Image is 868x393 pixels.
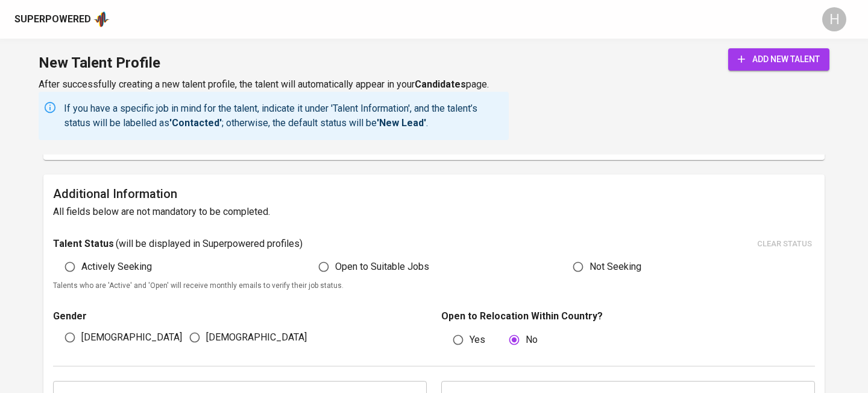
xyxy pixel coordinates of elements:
[335,260,429,274] span: Open to Suitable Jobs
[728,48,829,71] button: add new talent
[14,13,91,27] div: Superpowered
[377,117,426,129] b: 'New Lead'
[39,48,509,77] h1: New Talent Profile
[81,330,182,345] span: [DEMOGRAPHIC_DATA]
[206,330,307,345] span: [DEMOGRAPHIC_DATA]
[822,7,846,31] div: H
[39,77,509,92] p: After successfully creating a new talent profile, the talent will automatically appear in your page.
[116,237,303,251] p: ( will be displayed in Superpowered profiles )
[169,117,222,129] b: 'Contacted'
[590,260,641,274] span: Not Seeking
[470,333,485,347] span: Yes
[415,78,466,90] b: Candidates
[14,10,110,28] a: Superpoweredapp logo
[728,48,829,71] div: Almost there! Once you've completed all the fields marked with * under 'Talent Information', you'...
[53,184,815,203] h6: Additional Information
[81,260,152,274] span: Actively Seeking
[53,309,427,324] p: Gender
[53,280,815,292] p: Talents who are 'Active' and 'Open' will receive monthly emails to verify their job status.
[53,237,114,251] p: Talent Status
[53,203,815,220] h6: All fields below are not mandatory to be completed.
[93,10,110,28] img: app logo
[64,101,504,130] p: If you have a specific job in mind for the talent, indicate it under 'Talent Information', and th...
[526,333,538,347] span: No
[441,309,815,324] p: Open to Relocation Within Country?
[738,52,820,67] span: add new talent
